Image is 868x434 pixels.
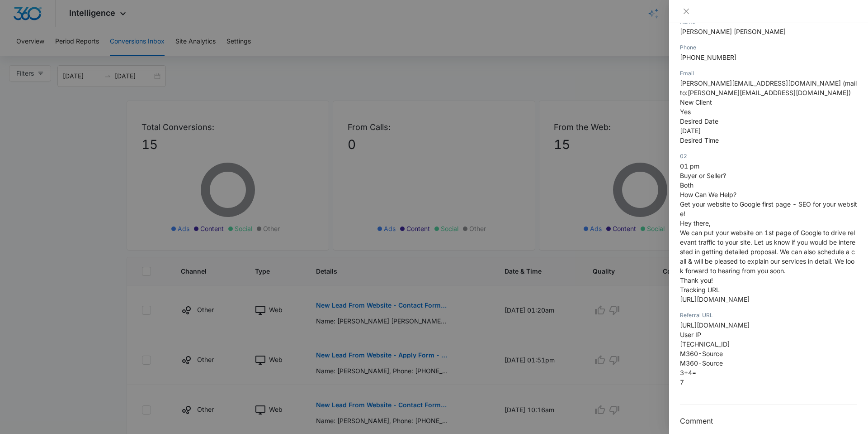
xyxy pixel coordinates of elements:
span: Hey there, [680,219,711,227]
span: M360-Source [680,350,723,357]
span: Thank you! [680,276,713,284]
span: [URL][DOMAIN_NAME] [680,295,750,303]
span: 3+4= [680,369,696,376]
span: [TECHNICAL_ID] [680,340,730,348]
span: M360-Source [680,359,723,367]
div: 02 [680,152,857,160]
span: Tracking URL [680,286,720,294]
span: Desired Time [680,136,719,144]
button: Close [680,7,693,15]
span: Buyer or Seller? [680,172,726,179]
span: 7 [680,378,684,386]
div: Email [680,69,857,77]
span: User IP [680,331,701,338]
span: How Can We Help? [680,191,736,198]
h3: Comment [680,415,857,426]
div: Phone [680,43,857,52]
span: New Client [680,98,712,106]
span: Get your website to Google first page - SEO for your website! [680,200,857,217]
span: [PHONE_NUMBER] [680,53,736,61]
span: Yes [680,108,691,116]
span: [URL][DOMAIN_NAME] [680,321,750,329]
div: Referral URL [680,311,857,319]
span: [DATE] [680,127,701,135]
span: We can put your website on 1st page of Google to drive relevant traffic to your site. Let us know... [680,229,855,275]
span: Desired Date [680,117,718,125]
span: Both [680,181,693,189]
span: 01 pm [680,162,699,170]
span: [PERSON_NAME] [PERSON_NAME] [680,28,786,35]
span: [PERSON_NAME][EMAIL_ADDRESS][DOMAIN_NAME] (mailto:[PERSON_NAME][EMAIL_ADDRESS][DOMAIN_NAME]) [680,79,857,96]
span: close [683,8,690,15]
